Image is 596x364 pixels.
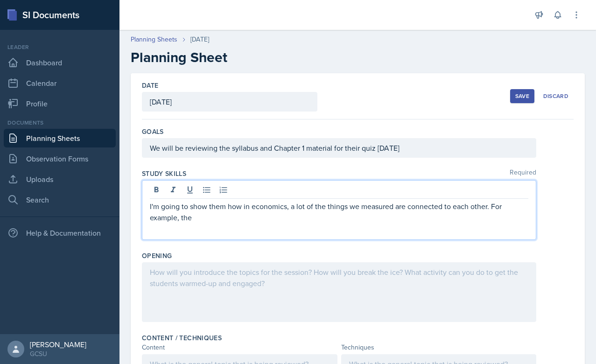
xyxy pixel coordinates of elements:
[142,333,222,343] label: Content / Techniques
[4,170,116,189] a: Uploads
[142,169,186,178] label: Study Skills
[30,340,86,349] div: [PERSON_NAME]
[4,224,116,242] div: Help & Documentation
[543,92,568,100] div: Discard
[4,149,116,168] a: Observation Forms
[4,190,116,209] a: Search
[4,43,116,51] div: Leader
[131,35,177,44] a: Planning Sheets
[4,94,116,113] a: Profile
[150,201,528,223] p: I'm going to show them how in economics, a lot of the things we measured are connected to each ot...
[4,119,116,127] div: Documents
[510,169,536,178] span: Required
[190,35,209,44] div: [DATE]
[142,251,172,260] label: Opening
[142,81,158,90] label: Date
[515,92,529,100] div: Save
[142,343,337,352] div: Content
[4,74,116,92] a: Calendar
[510,89,534,103] button: Save
[538,89,574,103] button: Discard
[30,349,86,358] div: GCSU
[142,127,164,136] label: Goals
[4,53,116,72] a: Dashboard
[150,142,528,154] p: We will be reviewing the syllabus and Chapter 1 material for their quiz [DATE]
[131,49,585,66] h2: Planning Sheet
[4,129,116,147] a: Planning Sheets
[341,343,537,352] div: Techniques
